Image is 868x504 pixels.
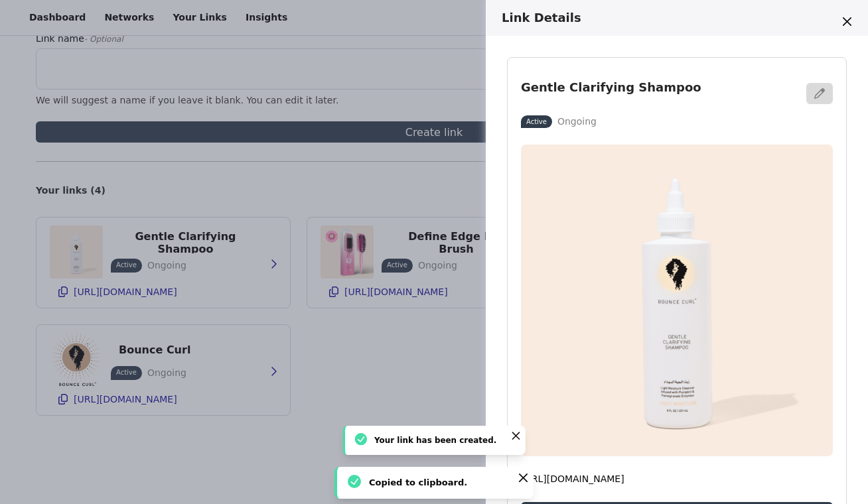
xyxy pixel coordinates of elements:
[515,470,531,485] button: Close
[521,472,833,486] p: [URL][DOMAIN_NAME]
[508,428,523,443] button: Close
[526,117,547,127] p: Active
[836,11,857,32] button: Close
[369,475,507,491] div: Copied to clipboard.
[521,80,701,95] h3: Gentle Clarifying Shampoo
[374,433,501,448] div: Your link has been created.
[502,11,835,25] h3: Link Details
[557,115,597,129] p: Ongoing
[521,145,833,456] img: Gentle Clarifying Shampoo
